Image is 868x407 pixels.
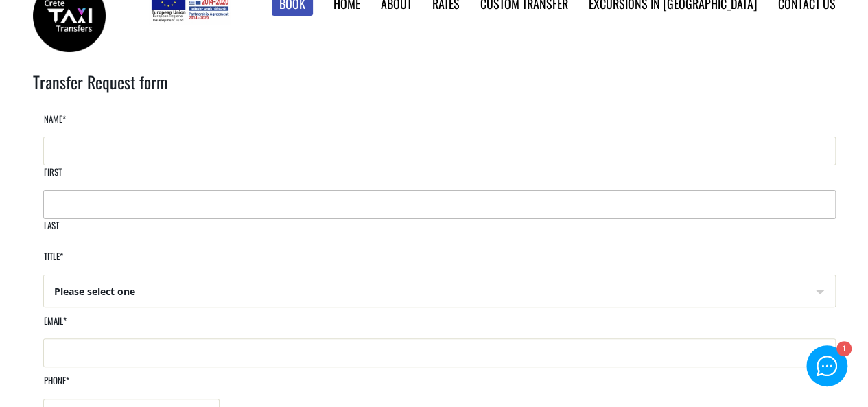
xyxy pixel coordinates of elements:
[33,70,836,113] h2: Transfer Request form
[44,275,835,308] span: Please select one
[33,7,106,21] a: Crete Taxi Transfers | Crete Taxi Transfers search results | Crete Taxi Transfers
[43,374,69,398] label: Phone
[43,314,67,338] label: Email
[836,342,850,357] div: 1
[43,165,62,189] label: First
[43,219,59,243] label: Last
[43,250,63,274] label: Title
[43,113,66,137] label: Name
